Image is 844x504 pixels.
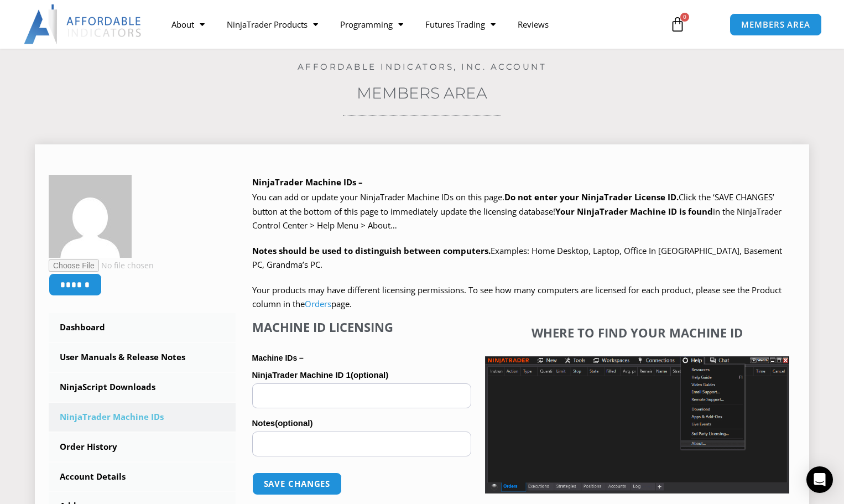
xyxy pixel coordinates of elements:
a: NinjaTrader Products [216,12,329,37]
span: 0 [680,13,689,22]
a: NinjaScript Downloads [49,373,236,402]
span: You can add or update your NinjaTrader Machine IDs on this page. [252,191,504,202]
span: (optional) [275,418,312,428]
div: Open Intercom Messenger [806,466,833,493]
a: NinjaTrader Machine IDs [49,403,236,432]
strong: Your NinjaTrader Machine ID is found [555,206,713,217]
h4: Where to find your Machine ID [485,325,789,340]
a: 0 [653,8,702,40]
a: Dashboard [49,313,236,342]
a: MEMBERS AREA [730,13,822,36]
a: Account Details [49,463,236,491]
a: Orders [305,298,331,309]
a: Programming [329,12,414,37]
span: Click the ‘SAVE CHANGES’ button at the bottom of this page to immediately update the licensing da... [252,191,782,231]
a: Members Area [357,84,487,102]
label: Notes [252,415,471,432]
span: (optional) [351,370,388,380]
strong: Notes should be used to distinguish between computers. [252,245,491,256]
span: Your products may have different licensing permissions. To see how many computers are licensed fo... [252,284,782,310]
strong: Machine IDs – [252,354,304,362]
nav: Menu [160,12,659,37]
img: LogoAI | Affordable Indicators – NinjaTrader [24,4,143,44]
a: Futures Trading [414,12,507,37]
span: MEMBERS AREA [741,20,810,29]
a: Affordable Indicators, Inc. Account [298,61,547,72]
b: NinjaTrader Machine IDs – [252,176,363,188]
h4: Machine ID Licensing [252,320,471,334]
label: NinjaTrader Machine ID 1 [252,367,471,383]
a: Order History [49,433,236,461]
a: About [160,12,216,37]
button: Save changes [252,472,342,495]
a: User Manuals & Release Notes [49,343,236,372]
b: Do not enter your NinjaTrader License ID. [504,191,679,202]
a: Reviews [507,12,560,37]
img: Screenshot 2025-01-17 1155544 | Affordable Indicators – NinjaTrader [485,356,789,493]
span: Examples: Home Desktop, Laptop, Office In [GEOGRAPHIC_DATA], Basement PC, Grandma’s PC. [252,245,782,271]
img: 13d2092339761fe0e73a9614b63d5571dd70ac0d18bfd3feb0698be369bc4472 [49,175,132,258]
